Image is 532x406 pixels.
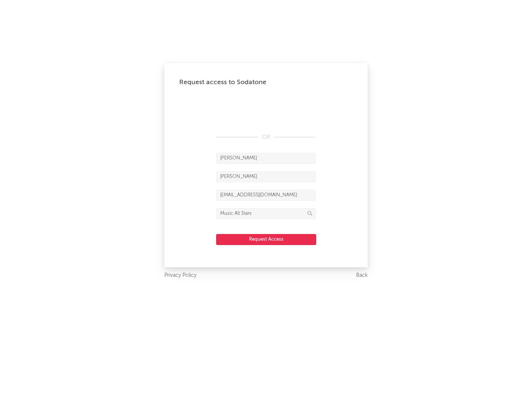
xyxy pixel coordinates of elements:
input: First Name [216,153,316,164]
a: Back [356,271,368,280]
div: OR [216,133,316,142]
input: Last Name [216,171,316,182]
a: Privacy Policy [164,271,197,280]
input: Email [216,190,316,201]
div: Request access to Sodatone [179,78,353,87]
button: Request Access [216,234,316,245]
input: Division [216,208,316,219]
